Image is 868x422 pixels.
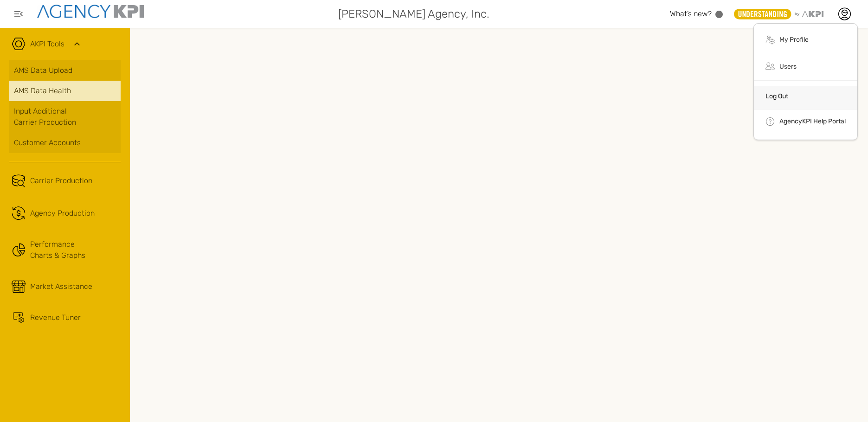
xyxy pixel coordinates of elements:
[338,6,489,22] span: [PERSON_NAME] Agency, Inc.
[30,281,92,292] div: Market Assistance
[14,85,71,96] span: AMS Data Health
[30,208,95,219] span: Agency Production
[9,133,121,153] a: Customer Accounts
[30,175,92,186] span: Carrier Production
[779,63,797,70] a: Users
[670,9,712,18] span: What’s new?
[765,92,788,100] a: Log Out
[9,101,121,133] a: Input AdditionalCarrier Production
[779,36,809,44] a: My Profile
[9,81,121,101] a: AMS Data Health
[30,312,81,323] div: Revenue Tuner
[14,137,116,148] div: Customer Accounts
[37,5,144,18] img: agencykpi-logo-550x69-2d9e3fa8.png
[9,60,121,81] a: AMS Data Upload
[30,38,64,50] a: AKPI Tools
[779,117,846,125] a: AgencyKPI Help Portal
